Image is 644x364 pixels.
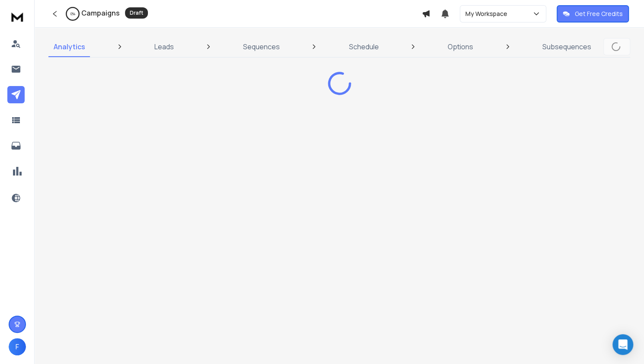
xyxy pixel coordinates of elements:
[9,338,26,355] button: F
[149,36,179,57] a: Leads
[557,5,629,22] button: Get Free Credits
[343,36,384,57] a: Schedule
[125,7,148,19] div: Draft
[154,42,174,52] p: Leads
[70,11,75,16] p: 0 %
[349,42,378,52] p: Schedule
[448,42,473,52] p: Options
[612,334,633,355] div: Open Intercom Messenger
[48,36,90,57] a: Analytics
[54,42,85,52] p: Analytics
[537,36,596,57] a: Subsequences
[9,9,26,25] img: logo
[575,10,623,18] p: Get Free Credits
[81,8,120,18] h1: Campaigns
[542,42,591,52] p: Subsequences
[465,10,511,18] p: My Workspace
[238,36,285,57] a: Sequences
[442,36,478,57] a: Options
[243,42,280,52] p: Sequences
